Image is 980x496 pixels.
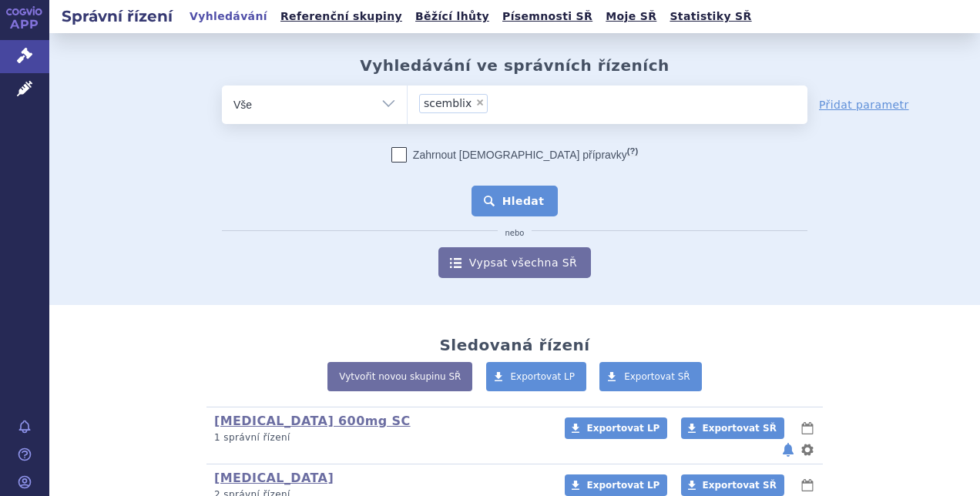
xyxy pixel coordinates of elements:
[498,229,532,238] i: nebo
[800,476,815,494] button: lhůty
[565,417,667,439] a: Exportovat LP
[486,362,587,391] a: Exportovat LP
[185,6,272,27] a: Vyhledávání
[599,362,702,391] a: Exportovat SŘ
[819,97,909,112] a: Přidat parametr
[511,371,576,382] span: Exportovat LP
[492,93,566,112] input: scemblix
[703,423,777,434] span: Exportovat SŘ
[214,471,334,485] a: [MEDICAL_DATA]
[703,480,777,491] span: Exportovat SŘ
[780,441,796,459] button: notifikace
[438,247,591,278] a: Vypsat všechna SŘ
[214,431,545,444] p: 1 správní řízení
[586,423,659,434] span: Exportovat LP
[665,6,756,27] a: Statistiky SŘ
[411,6,494,27] a: Běžící lhůty
[214,414,411,428] a: [MEDICAL_DATA] 600mg SC
[565,474,667,496] a: Exportovat LP
[681,474,784,496] a: Exportovat SŘ
[327,362,472,391] a: Vytvořit novou skupinu SŘ
[472,186,559,216] button: Hledat
[424,98,472,109] span: scemblix
[498,6,597,27] a: Písemnosti SŘ
[627,146,638,156] abbr: (?)
[601,6,661,27] a: Moje SŘ
[49,5,185,27] h2: Správní řízení
[800,419,815,437] button: lhůty
[800,441,815,459] button: nastavení
[624,371,690,382] span: Exportovat SŘ
[681,417,784,439] a: Exportovat SŘ
[276,6,407,27] a: Referenční skupiny
[475,98,485,107] span: ×
[391,147,638,163] label: Zahrnout [DEMOGRAPHIC_DATA] přípravky
[586,480,659,491] span: Exportovat LP
[360,56,670,75] h2: Vyhledávání ve správních řízeních
[439,336,589,354] h2: Sledovaná řízení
